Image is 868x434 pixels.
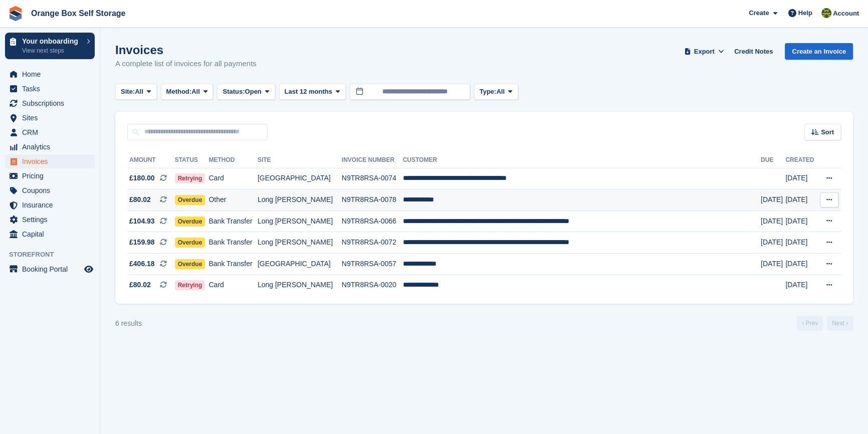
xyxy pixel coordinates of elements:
span: Subscriptions [22,96,82,110]
span: Overdue [175,259,205,269]
a: menu [5,169,95,183]
span: Type: [480,87,497,97]
td: Long [PERSON_NAME] [258,275,342,296]
span: All [191,87,200,97]
button: Site: All [115,84,157,100]
span: CRM [22,125,82,139]
td: Long [PERSON_NAME] [258,232,342,254]
a: Next [827,316,853,331]
span: £406.18 [129,259,155,269]
button: Status: Open [217,84,275,100]
span: Retrying [175,173,205,183]
p: Your onboarding [22,38,82,45]
a: menu [5,227,95,241]
td: [DATE] [785,168,817,189]
td: N9TR8RSA-0072 [342,232,403,254]
h1: Invoices [115,43,257,57]
span: Home [22,67,82,81]
td: Bank Transfer [208,232,257,254]
span: Export [694,47,715,57]
a: menu [5,111,95,125]
button: Type: All [474,84,518,100]
td: [DATE] [761,232,785,254]
td: [DATE] [785,254,817,275]
th: Invoice Number [342,152,403,168]
span: Storefront [9,250,100,260]
td: [DATE] [785,232,817,254]
td: N9TR8RSA-0057 [342,254,403,275]
img: SARAH T [821,8,831,18]
span: Last 12 months [285,87,332,97]
td: [DATE] [785,275,817,296]
span: Help [798,8,812,18]
span: £180.00 [129,173,155,183]
td: [DATE] [761,189,785,211]
span: Sites [22,111,82,125]
span: £159.98 [129,237,155,248]
a: Credit Notes [730,43,777,60]
a: Preview store [83,263,95,275]
span: Capital [22,227,82,241]
th: Site [258,152,342,168]
td: N9TR8RSA-0078 [342,189,403,211]
span: £104.93 [129,216,155,227]
td: Card [208,275,257,296]
div: 6 results [115,318,142,329]
p: View next steps [22,46,82,55]
span: Create [749,8,769,18]
span: Sort [821,127,834,137]
a: Your onboarding View next steps [5,33,95,59]
a: menu [5,67,95,81]
span: Insurance [22,198,82,212]
span: Overdue [175,238,205,248]
td: N9TR8RSA-0020 [342,275,403,296]
th: Amount [127,152,175,168]
td: [DATE] [761,254,785,275]
th: Created [785,152,817,168]
a: menu [5,212,95,227]
td: Long [PERSON_NAME] [258,189,342,211]
nav: Page [795,316,855,331]
td: Card [208,168,257,189]
td: Bank Transfer [208,210,257,232]
a: menu [5,183,95,197]
span: Method: [166,87,192,97]
button: Method: All [161,84,213,100]
span: Pricing [22,169,82,183]
td: [DATE] [785,210,817,232]
td: Other [208,189,257,211]
span: All [496,87,505,97]
td: N9TR8RSA-0066 [342,210,403,232]
th: Method [208,152,257,168]
span: Site: [121,87,135,97]
span: Invoices [22,154,82,168]
span: Settings [22,212,82,227]
th: Status [175,152,209,168]
td: Long [PERSON_NAME] [258,210,342,232]
p: A complete list of invoices for all payments [115,58,257,70]
td: Bank Transfer [208,254,257,275]
span: Analytics [22,140,82,154]
th: Due [761,152,785,168]
span: Tasks [22,82,82,96]
td: [GEOGRAPHIC_DATA] [258,254,342,275]
a: menu [5,140,95,154]
a: menu [5,262,95,276]
a: menu [5,82,95,96]
span: All [135,87,143,97]
a: menu [5,125,95,139]
button: Export [682,43,726,60]
span: Status: [223,87,245,97]
td: [DATE] [785,189,817,211]
th: Customer [403,152,761,168]
span: Overdue [175,195,205,205]
td: N9TR8RSA-0074 [342,168,403,189]
span: £80.02 [129,280,151,290]
img: stora-icon-8386f47178a22dfd0bd8f6a31ec36ba5ce8667c1dd55bd0f319d3a0aa187defe.svg [8,6,23,21]
a: menu [5,198,95,212]
span: Retrying [175,280,205,290]
a: menu [5,154,95,168]
td: [GEOGRAPHIC_DATA] [258,168,342,189]
a: Orange Box Self Storage [27,5,130,22]
span: Open [245,87,262,97]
